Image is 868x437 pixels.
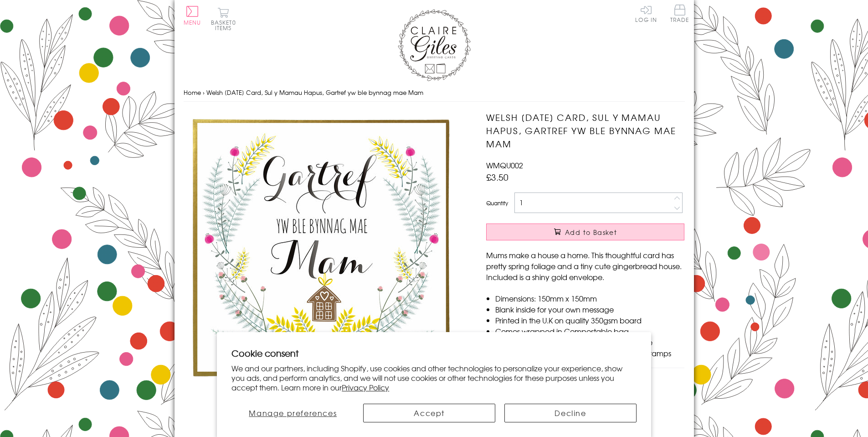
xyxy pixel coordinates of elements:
[363,404,495,422] button: Accept
[231,364,637,392] p: We and our partners, including Shopify, use cookies and other technologies to personalize your ex...
[486,250,684,282] p: Mums make a house a home. This thoughtful card has pretty spring foliage and a tiny cute gingerbr...
[184,88,201,97] a: Home
[486,171,508,183] span: £3.50
[184,111,457,385] img: Welsh Mother's Day Card, Sul y Mamau Hapus, Gartref yw ble bynnag mae Mam
[231,347,637,359] h2: Cookie consent
[203,88,205,97] span: ›
[342,382,389,393] a: Privacy Policy
[495,293,684,304] li: Dimensions: 150mm x 150mm
[635,5,657,22] a: Log In
[495,304,684,315] li: Blank inside for your own message
[486,224,684,240] button: Add to Basket
[206,88,423,97] span: Welsh [DATE] Card, Sul y Mamau Hapus, Gartref yw ble bynnag mae Mam
[184,18,201,26] span: Menu
[486,111,684,150] h1: Welsh [DATE] Card, Sul y Mamau Hapus, Gartref yw ble bynnag mae Mam
[211,7,236,31] button: Basket0 items
[486,199,508,207] label: Quantity
[231,404,354,422] button: Manage preferences
[486,160,523,171] span: WMQU002
[184,6,201,25] button: Menu
[495,315,684,326] li: Printed in the U.K on quality 350gsm board
[249,407,337,418] span: Manage preferences
[184,83,685,102] nav: breadcrumbs
[215,18,236,32] span: 0 items
[504,404,637,422] button: Decline
[398,9,471,81] img: Claire Giles Greetings Cards
[495,326,684,337] li: Comes wrapped in Compostable bag
[670,5,689,24] a: Trade
[670,5,689,22] span: Trade
[565,228,617,237] span: Add to Basket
